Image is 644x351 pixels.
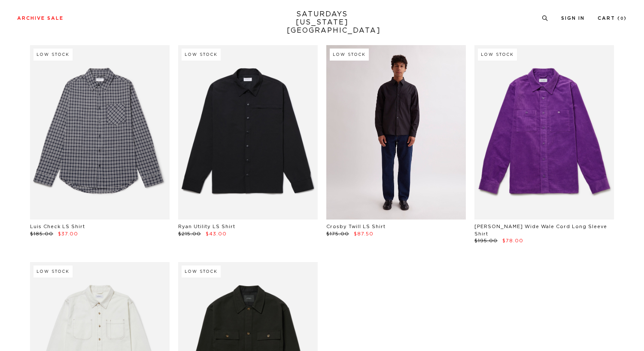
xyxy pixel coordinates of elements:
span: $37.00 [58,232,78,236]
a: Luis Check LS Shirt [30,224,85,229]
a: Cart (0) [598,16,627,21]
a: Ryan Utility LS Shirt [178,224,235,229]
span: $78.00 [502,238,523,243]
div: Low Stock [33,49,73,61]
span: $215.00 [178,232,201,236]
div: Low Stock [478,49,517,61]
small: 0 [620,17,624,21]
span: $185.00 [30,232,53,236]
span: $43.00 [206,232,227,236]
span: $87.50 [354,232,374,236]
span: $195.00 [474,238,498,243]
a: Crosby Twill LS Shirt [326,224,386,229]
div: Low Stock [33,266,73,278]
a: Sign In [561,16,585,21]
div: Low Stock [330,49,369,61]
span: $175.00 [326,232,349,236]
a: Archive Sale [17,16,64,21]
a: SATURDAYS[US_STATE][GEOGRAPHIC_DATA] [287,10,358,35]
div: Low Stock [182,266,221,278]
a: [PERSON_NAME] Wide Wale Cord Long Sleeve Shirt [474,224,607,236]
div: Low Stock [182,49,221,61]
